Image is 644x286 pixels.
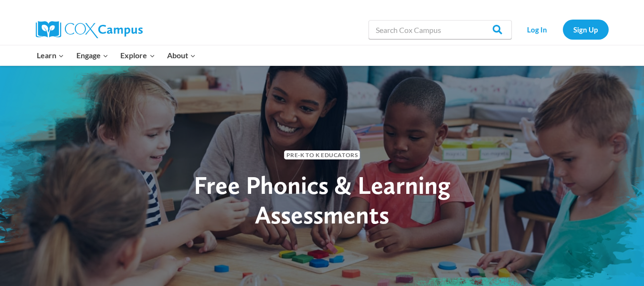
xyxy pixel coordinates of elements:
span: Explore [120,49,155,62]
input: Search Cox Campus [369,20,512,39]
span: About [167,49,196,62]
a: Log In [517,20,558,39]
nav: Primary Navigation [31,45,202,65]
img: Cox Campus [36,21,143,38]
span: Engage [76,49,108,62]
span: Pre-K to K Educators [284,150,360,159]
span: Learn [37,49,64,62]
a: Sign Up [563,20,609,39]
span: Free Phonics & Learning Assessments [194,170,451,230]
nav: Secondary Navigation [517,20,609,39]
